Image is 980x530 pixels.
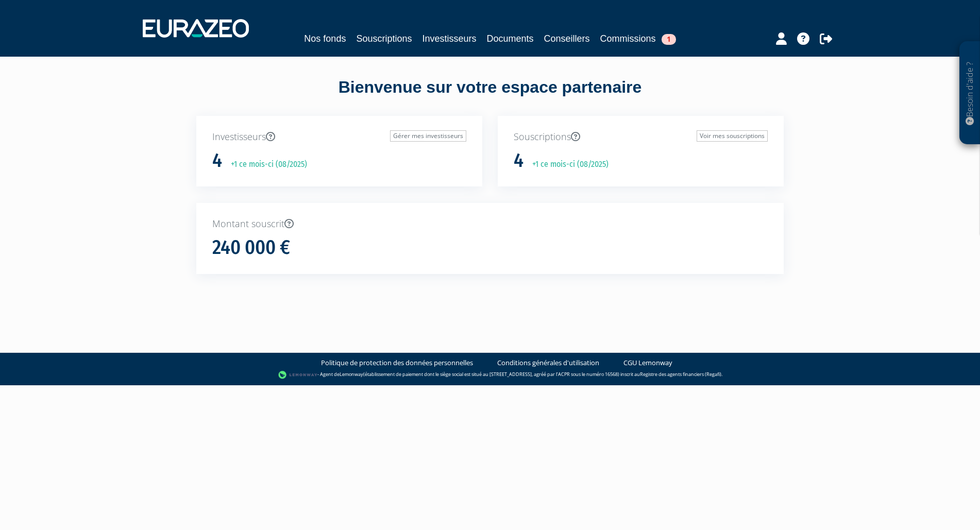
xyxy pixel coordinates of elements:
[304,31,346,46] a: Nos fonds
[212,237,290,259] h1: 240 000 €
[212,130,466,144] p: Investisseurs
[422,31,476,46] a: Investisseurs
[212,217,768,231] p: Montant souscrit
[189,76,791,116] div: Bienvenue sur votre espace partenaire
[321,358,473,368] a: Politique de protection des données personnelles
[640,371,721,378] a: Registre des agents financiers (Regafi)
[487,31,534,46] a: Documents
[356,31,412,46] a: Souscriptions
[623,358,672,368] a: CGU Lemonway
[525,159,609,170] p: +1 ce mois-ci (08/2025)
[544,31,590,46] a: Conseillers
[697,130,768,142] a: Voir mes souscriptions
[662,34,676,45] span: 1
[278,370,318,380] img: logo-lemonway.png
[212,150,222,172] h1: 4
[143,19,249,38] img: 1732889491-logotype_eurazeo_blanc_rvb.png
[340,371,363,378] a: Lemonway
[224,159,307,170] p: +1 ce mois-ci (08/2025)
[600,31,676,46] a: Commissions1
[964,47,976,140] p: Besoin d'aide ?
[390,130,466,142] a: Gérer mes investisseurs
[514,150,523,172] h1: 4
[10,370,970,380] div: - Agent de (établissement de paiement dont le siège social est situé au [STREET_ADDRESS], agréé p...
[514,130,768,144] p: Souscriptions
[497,358,599,368] a: Conditions générales d'utilisation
